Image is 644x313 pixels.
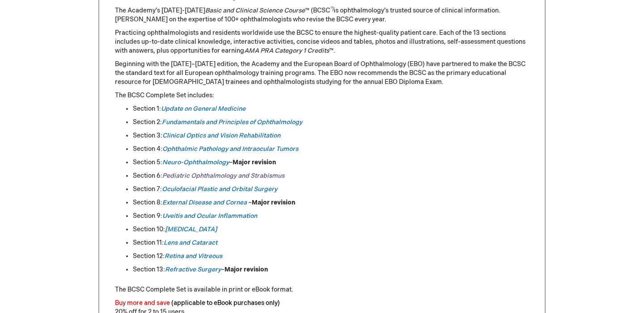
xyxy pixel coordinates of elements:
a: Update on General Medicine [161,105,246,113]
li: Section 6: [133,171,529,180]
li: Section 8: – [133,198,529,207]
a: [MEDICAL_DATA] [165,225,217,233]
strong: Major revision [225,266,268,273]
em: Basic and Clinical Science Course [205,7,305,14]
em: AMA PRA Category 1 Credits [244,47,329,54]
a: External Disease and Cornea [162,199,247,206]
a: Fundamentals and Principles of Ophthalmology [162,118,302,126]
a: Refractive Surgery [165,266,221,273]
p: The BCSC Complete Set includes: [115,91,529,100]
li: Section 12: [133,252,529,261]
li: Section 3: [133,131,529,140]
a: Lens and Cataract [164,239,217,246]
sup: ®) [330,6,334,12]
p: Practicing ophthalmologists and residents worldwide use the BCSC to ensure the highest-quality pa... [115,29,529,55]
li: Section 9: [133,212,529,221]
li: Section 11: [133,238,529,247]
a: Clinical Optics and Vision Rehabilitation [162,132,280,139]
a: Ophthalmic Pathology and Intraocular Tumors [162,145,298,153]
p: The BCSC Complete Set is available in print or eBook format. [115,285,529,294]
a: Oculofacial Plastic and Orbital Surgery [162,185,277,193]
font: (applicable to eBook purchases only) [171,299,280,307]
p: The Academy’s [DATE]-[DATE] ™ (BCSC is ophthalmology’s trusted source of clinical information. [P... [115,6,529,24]
strong: Major revision [252,199,295,206]
strong: Major revision [233,159,276,166]
li: Section 7: [133,185,529,194]
p: Beginning with the [DATE]–[DATE] edition, the Academy and the European Board of Ophthalmology (EB... [115,60,529,87]
li: Section 10: [133,225,529,234]
a: Retina and Vitreous [165,252,222,260]
a: Pediatric Ophthalmology and Strabismus [162,172,284,179]
li: Section 2: [133,118,529,127]
li: Section 4: [133,145,529,154]
a: Uveitis and Ocular Inflammation [162,212,257,220]
li: Section 5: – [133,158,529,167]
a: Neuro-Ophthalmology [162,159,229,166]
font: Buy more and save [115,299,170,307]
li: Section 13: – [133,265,529,274]
li: Section 1: [133,104,529,113]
